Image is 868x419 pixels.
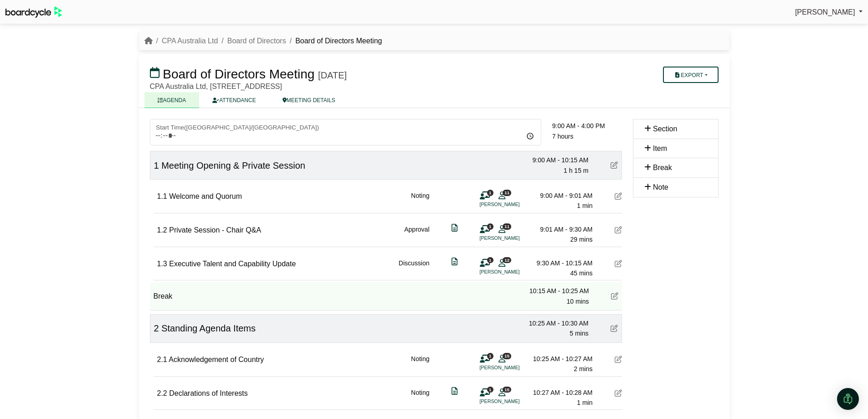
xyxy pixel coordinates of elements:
[552,121,622,131] div: 9:00 AM - 4:00 PM
[529,224,593,234] div: 9:01 AM - 9:30 AM
[318,70,347,81] div: [DATE]
[795,6,863,18] a: [PERSON_NAME]
[5,6,62,18] img: BoardcycleBlackGreen-aaafeed430059cb809a45853b8cf6d952af9d84e6e89e1f1685b34bfd5cb7d64.svg
[169,226,261,234] span: Private Session - Chair Q&A
[144,35,382,47] nav: breadcrumb
[529,191,593,201] div: 9:00 AM - 9:01 AM
[503,223,511,229] span: 11
[503,190,511,196] span: 11
[525,286,589,296] div: 10:15 AM - 10:25 AM
[399,258,430,279] div: Discussion
[653,183,668,191] span: Note
[525,318,589,328] div: 10:25 AM - 10:30 AM
[480,201,548,208] li: [PERSON_NAME]
[564,167,588,174] span: 1 h 15 m
[529,354,593,364] div: 10:25 AM - 10:27 AM
[480,268,548,276] li: [PERSON_NAME]
[144,92,200,108] a: AGENDA
[161,160,305,171] span: Meeting Opening & Private Session
[529,258,593,268] div: 9:30 AM - 10:15 AM
[795,8,855,16] span: [PERSON_NAME]
[577,399,592,406] span: 1 min
[157,226,167,234] span: 1.2
[157,389,167,397] span: 2.2
[525,155,589,165] div: 9:00 AM - 10:15 AM
[552,133,574,140] span: 7 hours
[411,388,429,408] div: Noting
[480,364,548,372] li: [PERSON_NAME]
[653,125,677,133] span: Section
[503,387,511,393] span: 15
[570,330,588,337] span: 5 mins
[269,92,349,108] a: MEETING DETAILS
[162,37,218,45] a: CPA Australia Ltd
[154,160,159,171] span: 1
[150,83,282,90] span: CPA Australia Ltd, [STREET_ADDRESS]
[653,164,672,171] span: Break
[570,269,592,277] span: 45 mins
[503,353,511,359] span: 15
[487,190,493,196] span: 1
[529,388,593,398] div: 10:27 AM - 10:28 AM
[169,192,242,200] span: Welcome and Quorum
[574,365,592,372] span: 2 mins
[411,191,429,211] div: Noting
[404,224,429,245] div: Approval
[227,37,286,45] a: Board of Directors
[480,398,548,405] li: [PERSON_NAME]
[411,354,429,374] div: Noting
[480,234,548,242] li: [PERSON_NAME]
[487,353,493,359] span: 1
[487,387,493,393] span: 1
[157,192,167,200] span: 1.1
[487,223,493,229] span: 1
[566,298,589,305] span: 10 mins
[577,202,592,209] span: 1 min
[199,92,269,108] a: ATTENDANCE
[161,323,256,333] span: Standing Agenda Items
[157,356,167,363] span: 2.1
[286,35,382,47] li: Board of Directors Meeting
[837,388,859,410] div: Open Intercom Messenger
[169,356,264,363] span: Acknowledgement of Country
[663,67,718,83] button: Export
[157,260,167,268] span: 1.3
[487,257,493,263] span: 1
[163,67,314,81] span: Board of Directors Meeting
[169,389,248,397] span: Declarations of Interests
[570,236,592,243] span: 29 mins
[169,260,296,268] span: Executive Talent and Capability Update
[503,257,511,263] span: 12
[154,323,159,333] span: 2
[154,292,173,300] span: Break
[653,145,667,152] span: Item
